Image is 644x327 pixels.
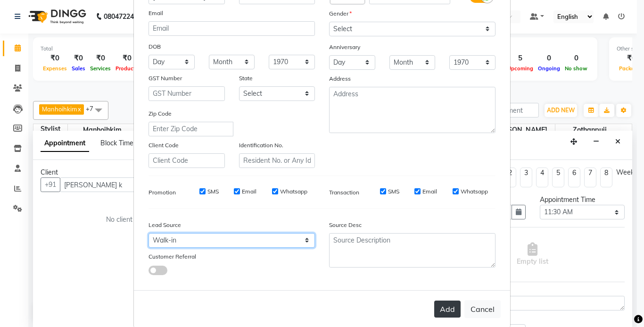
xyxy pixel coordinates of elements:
[149,153,225,168] input: Client Code
[242,187,256,196] label: Email
[329,75,351,83] label: Address
[422,187,437,196] label: Email
[239,141,283,150] label: Identification No.
[149,188,176,197] label: Promotion
[239,153,315,168] input: Resident No. or Any Id
[149,252,196,261] label: Customer Referral
[149,141,179,150] label: Client Code
[149,86,225,101] input: GST Number
[149,74,182,83] label: GST Number
[149,122,233,136] input: Enter Zip Code
[329,221,362,229] label: Source Desc
[280,187,307,196] label: Whatsapp
[434,301,461,318] button: Add
[329,9,352,18] label: Gender
[388,187,399,196] label: SMS
[149,42,161,51] label: DOB
[149,109,172,118] label: Zip Code
[149,21,315,36] input: Email
[149,9,163,17] label: Email
[239,74,253,83] label: State
[207,187,219,196] label: SMS
[464,300,501,318] button: Cancel
[329,43,360,51] label: Anniversary
[461,187,488,196] label: Whatsapp
[149,221,181,229] label: Lead Source
[329,188,359,197] label: Transaction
